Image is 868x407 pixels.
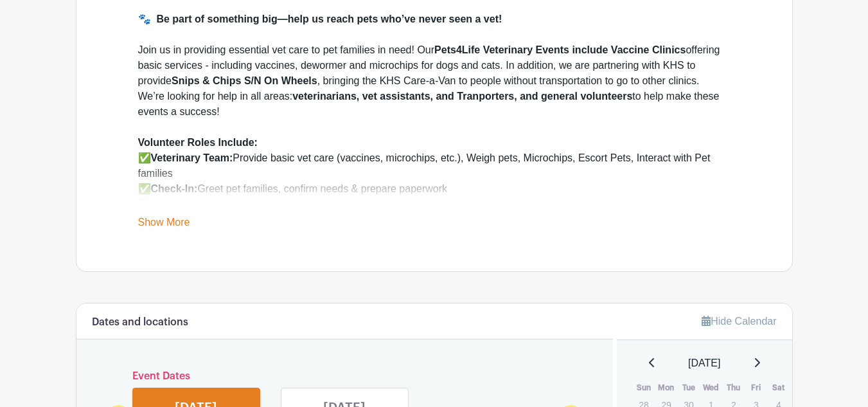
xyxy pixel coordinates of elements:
[138,14,502,24] strong: 🐾 Be part of something big—help us reach pets who’ve never seen a vet!
[700,381,722,394] th: Wed
[92,316,188,329] h6: Dates and locations
[151,183,198,194] strong: Check-In:
[722,381,745,394] th: Thu
[434,44,686,55] strong: Pets4Life Veterinary Events include Vaccine Clinics
[688,356,720,371] span: [DATE]
[702,316,776,327] a: Hide Calendar
[677,381,700,394] th: Tue
[138,42,731,135] div: Join us in providing essential vet care to pet families in need! Our offering basic services - in...
[151,199,206,210] strong: Check-Out:
[632,381,655,394] th: Sun
[292,91,632,102] strong: veterinarians, vet assistants, and Tranporters, and general volunteers
[655,381,677,394] th: Mon
[767,381,790,394] th: Sat
[151,152,233,163] strong: Veterinary Team:
[745,381,767,394] th: Fri
[138,135,731,258] div: ✅ Provide basic vet care (vaccines, microchips, etc.), Weigh pets, Microchips, Escort Pets, Inter...
[138,217,190,233] a: Show More
[138,137,258,148] strong: Volunteer Roles Include:
[130,370,560,383] h6: Event Dates
[172,75,317,86] strong: Snips & Chips S/N On Wheels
